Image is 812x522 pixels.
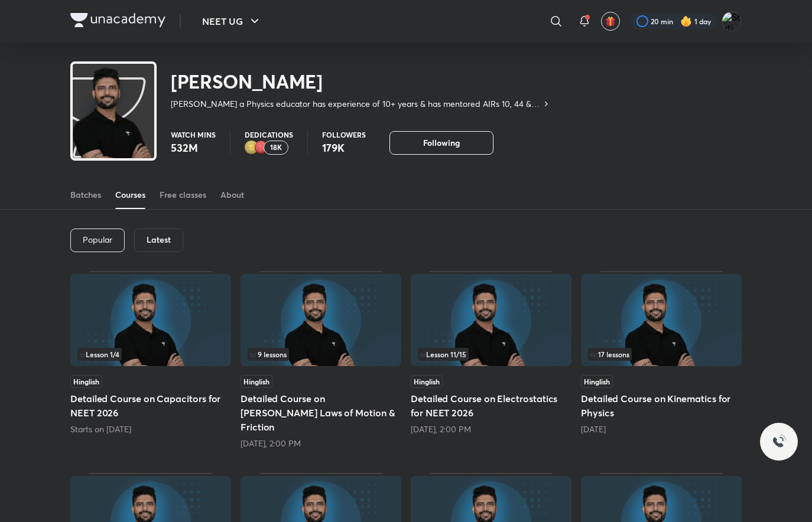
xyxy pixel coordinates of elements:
[73,66,154,184] img: class
[70,189,101,201] div: Batches
[70,375,102,388] span: Hinglish
[70,13,165,27] img: Company Logo
[250,351,287,358] span: 9 lessons
[171,70,551,93] h2: [PERSON_NAME]
[322,131,366,138] p: Followers
[171,131,216,138] p: Watch mins
[389,131,493,155] button: Following
[77,348,224,361] div: left
[70,391,231,420] h5: Detailed Course on Capacitors for NEET 2026
[420,351,466,358] span: Lesson 11 / 15
[270,143,282,152] p: 18K
[241,271,401,449] div: Detailed Course on Newton’s Laws of Motion & Friction
[411,375,443,388] span: Hinglish
[254,141,268,155] img: educator badge1
[80,351,119,358] span: Lesson 1 / 4
[588,348,735,361] div: infocontainer
[160,181,206,209] a: Free classes
[601,12,620,31] button: avatar
[680,15,692,27] img: streak
[241,391,401,434] h5: Detailed Course on [PERSON_NAME] Laws of Motion & Friction
[418,348,564,361] div: infocontainer
[245,141,259,155] img: educator badge2
[220,181,244,209] a: About
[195,9,269,33] button: NEET UG
[581,375,613,388] span: Hinglish
[248,348,394,361] div: infocontainer
[70,271,231,449] div: Detailed Course on Capacitors for NEET 2026
[411,271,571,449] div: Detailed Course on Electrostatics for NEET 2026
[241,274,401,366] img: Thumbnail
[83,235,112,244] p: Popular
[411,274,571,366] img: Thumbnail
[581,271,742,449] div: Detailed Course on Kinematics for Physics
[590,351,629,358] span: 17 lessons
[411,391,571,420] h5: Detailed Course on Electrostatics for NEET 2026
[77,348,224,361] div: infocontainer
[241,375,272,388] span: Hinglish
[248,348,394,361] div: left
[70,274,231,366] img: Thumbnail
[220,189,244,201] div: About
[77,348,224,361] div: infosection
[581,391,742,420] h5: Detailed Course on Kinematics for Physics
[605,16,616,27] img: avatar
[418,348,564,361] div: infosection
[147,235,171,244] h6: Latest
[248,348,394,361] div: infosection
[588,348,735,361] div: left
[241,438,401,449] div: Today, 2:00 PM
[722,11,742,31] img: Stuti Singh
[160,189,206,201] div: Free classes
[322,141,366,155] p: 179K
[245,131,293,138] p: Dedications
[411,423,571,435] div: Tomorrow, 2:00 PM
[70,13,165,30] a: Company Logo
[418,348,564,361] div: left
[581,274,742,366] img: Thumbnail
[588,348,735,361] div: infosection
[171,141,216,155] p: 532M
[581,423,742,435] div: 7 days ago
[115,181,145,209] a: Courses
[423,137,460,149] span: Following
[115,189,145,201] div: Courses
[70,423,231,435] div: Starts on Nov 11
[171,98,541,110] p: [PERSON_NAME] a Physics educator has experience of 10+ years & has mentored AIRs 10, 44 & many mo...
[772,435,786,449] img: ttu
[70,181,101,209] a: Batches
